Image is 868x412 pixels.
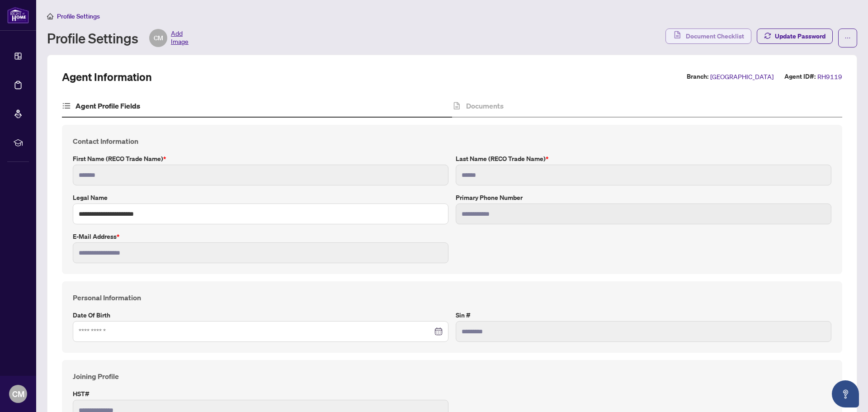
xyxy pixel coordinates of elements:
[757,28,833,44] button: Update Password
[775,29,826,43] span: Update Password
[687,71,708,82] label: Branch:
[686,29,744,43] span: Document Checklist
[832,380,859,407] button: Open asap
[73,232,448,242] label: E-mail Address
[817,71,842,82] span: RH9119
[7,7,29,24] img: logo
[784,71,816,82] label: Agent ID#:
[75,100,140,111] h4: Agent Profile Fields
[47,29,189,47] div: Profile Settings
[710,71,774,82] span: [GEOGRAPHIC_DATA]
[171,29,189,47] span: Add Image
[73,310,448,320] label: Date of Birth
[73,389,448,399] label: HST#
[57,12,100,20] span: Profile Settings
[73,193,448,203] label: Legal Name
[456,154,831,164] label: Last Name (RECO Trade Name)
[456,310,831,320] label: Sin #
[73,136,831,147] h4: Contact Information
[62,70,152,84] h2: Agent Information
[73,154,448,164] label: First Name (RECO Trade Name)
[844,35,851,41] span: ellipsis
[154,33,163,43] span: CM
[456,193,831,203] label: Primary Phone Number
[466,100,504,111] h4: Documents
[12,388,24,400] span: CM
[47,13,53,19] span: home
[665,28,751,44] button: Document Checklist
[73,371,831,382] h4: Joining Profile
[73,292,831,303] h4: Personal Information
